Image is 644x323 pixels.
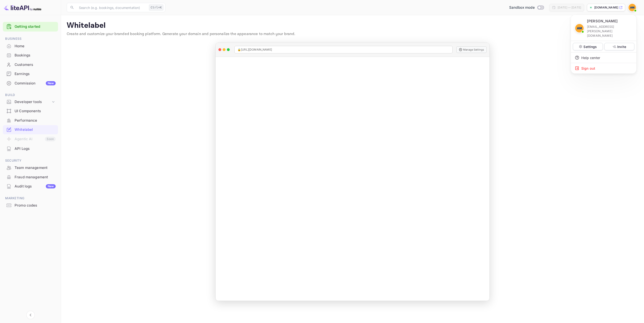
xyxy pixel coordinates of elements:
[617,44,626,49] p: Invite
[587,19,618,24] p: [PERSON_NAME]
[571,52,636,63] div: Help center
[575,24,584,32] img: Arameh Mehrabi
[583,44,597,49] p: Settings
[587,24,632,38] p: [EMAIL_ADDRESS][PERSON_NAME][DOMAIN_NAME]
[571,63,636,73] div: Sign out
